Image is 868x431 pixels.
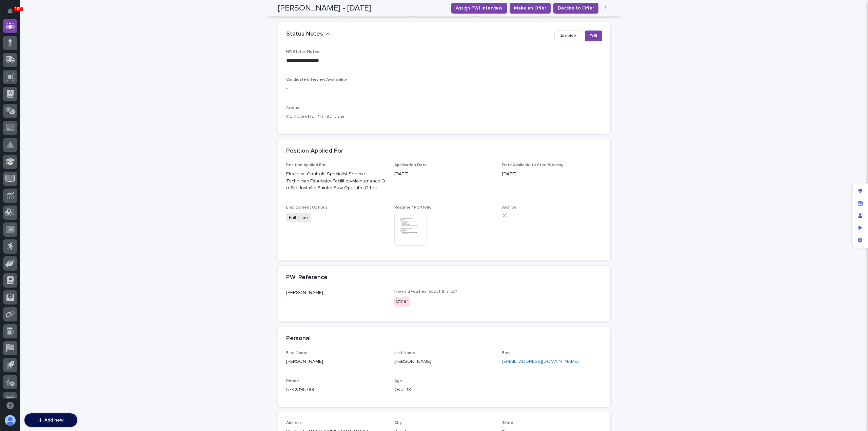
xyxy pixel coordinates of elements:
[554,31,582,41] button: Archive
[394,205,432,210] span: Resume / Portfolio
[510,3,551,14] button: Make an Offer
[286,163,325,167] span: Position Applied For
[278,3,371,13] h2: [PERSON_NAME] - [DATE]
[7,6,20,20] img: Stacker
[553,3,598,14] button: Decline to Offer
[286,50,319,54] span: HR Status Notes
[286,106,299,110] span: Status
[286,148,343,155] h2: Position Applied For
[42,110,48,115] div: 🔗
[7,38,123,48] p: How can we help?
[451,3,507,14] button: Assign PWI Interview
[558,5,594,12] span: Decline to Offer
[23,82,95,87] div: We're offline, we will be back soon!
[394,386,494,393] p: Over 18
[23,75,111,82] div: Start new chat
[502,421,513,425] span: State
[286,351,308,355] span: First Name
[854,185,866,197] div: Edit layout
[286,113,602,120] p: Contacted for 1st Interview
[4,106,40,118] a: 📖Help Docs
[286,289,386,296] p: [PERSON_NAME]
[115,77,123,85] button: Start new chat
[854,222,866,234] div: Preview as
[286,171,386,192] p: Electrical Controls Specialist,Service Technician,Fabricator,Facilities/Maintenance,On-Site Insta...
[3,398,17,413] button: Open support chat
[394,358,494,365] p: [PERSON_NAME]
[394,297,410,307] div: Other
[502,163,564,167] span: Date Available to Start Working
[7,75,19,87] img: 1736555164131-43832dd5-751b-4058-ba23-39d91318e5a0
[854,197,866,210] div: Manage fields and data
[286,358,386,365] p: [PERSON_NAME]
[854,210,866,222] div: Manage users
[8,8,17,19] div: Notifications100
[15,6,22,11] p: 100
[502,205,516,210] span: Archive
[48,125,82,131] a: Powered byPylon
[3,4,17,18] button: Notifications
[286,387,314,392] a: 5742395789
[286,31,331,38] button: Status Notes
[14,109,37,116] span: Help Docs
[49,109,86,116] span: Onboarding Call
[394,163,427,167] span: Application Date
[502,351,513,355] span: Email
[394,171,494,178] p: [DATE]
[67,125,82,131] span: Pylon
[286,78,347,82] span: Candidate Interview Availability
[589,33,598,39] span: Edit
[286,335,311,342] h2: Personal
[394,290,457,294] span: How did you hear about this job?
[502,171,602,178] p: [DATE]
[286,213,311,223] span: Full-Time
[40,106,89,118] a: 🔗Onboarding Call
[502,359,579,364] a: [EMAIL_ADDRESS][DOMAIN_NAME]
[456,5,502,12] span: Assign PWI Interview
[394,379,402,383] span: Age
[560,33,576,39] span: Archive
[286,421,302,425] span: Address
[286,274,328,281] h2: PWI Reference
[514,5,546,12] span: Make an Offer
[286,379,299,383] span: Phone
[286,85,602,92] p: -
[7,27,123,38] p: Welcome 👋
[394,351,415,355] span: Last Name
[585,31,602,41] button: Edit
[286,205,328,210] span: Employment Options
[3,413,17,428] button: users-avatar
[24,413,77,427] button: Add new
[394,421,402,425] span: City
[7,110,12,115] div: 📖
[286,31,323,38] h2: Status Notes
[854,234,866,246] div: App settings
